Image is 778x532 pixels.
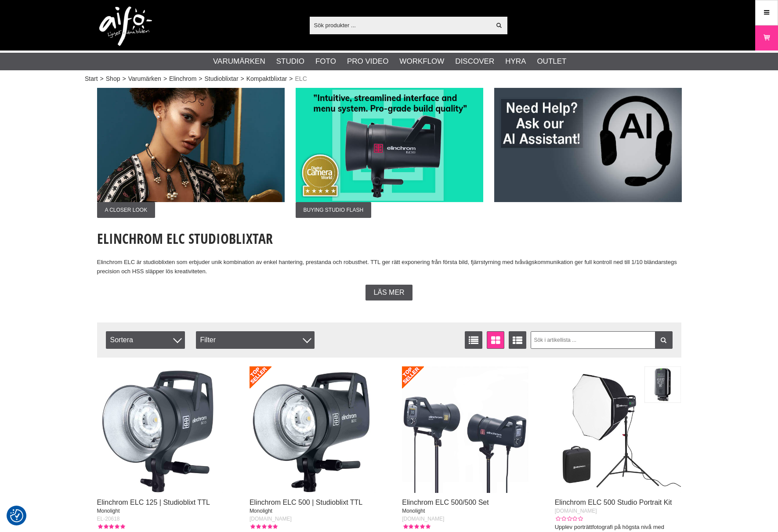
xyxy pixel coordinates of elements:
[250,499,362,506] a: Elinchrom ELC 500 | Studioblixt TTL
[509,331,526,349] a: Utökad listvisning
[250,523,278,531] div: Kundbetyg: 5.00
[402,516,444,522] span: [DOMAIN_NAME]
[555,499,672,506] a: Elinchrom ELC 500 Studio Portrait Kit
[494,88,682,202] img: Annons:009 ban-elin-AIelin-eng.jpg
[531,331,673,349] input: Sök i artikellista ...
[106,331,185,349] span: Sortera
[555,515,583,523] div: Kundbetyg: 0
[205,74,239,83] a: Studioblixtar
[455,56,494,67] a: Discover
[163,74,167,83] span: >
[10,509,23,522] img: Revisit consent button
[97,88,285,218] a: Annons:007 ban-elin-elc-008.jpgA closer look
[97,258,681,276] p: Elinchrom ELC är studioblixten som erbjuder unik kombination av enkel hantering, prestanda och ro...
[296,88,483,218] a: Annons:010 ban-elin-elc-010.jpgBuying Studio Flash
[250,508,272,514] span: Monolight
[250,516,292,522] span: [DOMAIN_NAME]
[85,74,98,83] a: Start
[555,508,597,514] span: [DOMAIN_NAME]
[655,331,673,349] a: Filtrera
[128,74,161,83] a: Varumärken
[296,202,372,218] span: Buying Studio Flash
[122,74,126,83] span: >
[246,74,287,83] a: Kompaktblixtar
[289,74,293,83] span: >
[315,56,336,67] a: Foto
[402,523,430,531] div: Kundbetyg: 5.00
[399,56,444,67] a: Workflow
[296,88,483,202] img: Annons:010 ban-elin-elc-010.jpg
[213,56,265,67] a: Varumärken
[97,499,210,506] a: Elinchrom ELC 125 | Studioblixt TTL
[402,508,425,514] span: Monolight
[505,56,526,67] a: Hyra
[100,74,104,83] span: >
[347,56,388,67] a: Pro Video
[310,18,491,32] input: Sök produkter ...
[537,56,566,67] a: Outlet
[97,366,224,493] img: Elinchrom ELC 125 | Studioblixt TTL
[402,499,489,506] a: Elinchrom ELC 500/500 Set
[555,366,681,493] img: Elinchrom ELC 500 Studio Portrait Kit
[106,74,120,83] a: Shop
[196,331,315,349] div: Filter
[97,523,125,531] div: Kundbetyg: 5.00
[97,202,156,218] span: A closer look
[295,74,307,83] span: ELC
[97,229,681,248] h1: Elinchrom ELC Studioblixtar
[99,7,152,46] img: logo.png
[169,74,196,83] a: Elinchrom
[276,56,304,67] a: Studio
[97,516,120,522] span: EL-20618
[250,366,376,493] img: Elinchrom ELC 500 | Studioblixt TTL
[10,508,23,524] button: Samtyckesinställningar
[199,74,202,83] span: >
[241,74,244,83] span: >
[402,366,528,493] img: Elinchrom ELC 500/500 Set
[487,331,504,349] a: Fönstervisning
[97,88,285,202] img: Annons:007 ban-elin-elc-008.jpg
[465,331,482,349] a: Listvisning
[373,289,404,297] span: Läs mer
[97,508,120,514] span: Monolight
